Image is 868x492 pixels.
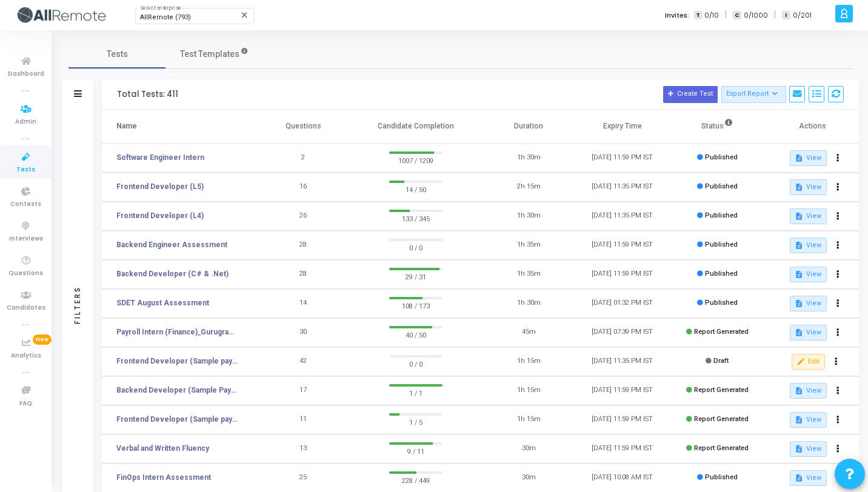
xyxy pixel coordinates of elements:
a: SDET August Assessment [116,298,209,308]
span: 1 / 5 [389,416,443,428]
td: [DATE] 11:35 PM IST [575,347,669,376]
td: 30m [482,434,576,464]
a: Backend Engineer Assessment [116,239,227,250]
td: 1h 15m [482,376,576,405]
th: Expiry Time [575,110,669,144]
div: Total Tests: 411 [117,90,178,99]
span: | [725,8,727,21]
span: 14 / 50 [389,183,443,195]
th: Questions [256,110,350,144]
span: 0 / 0 [389,357,443,370]
iframe: To enrich screen reader interactions, please activate Accessibility in Grammarly extension settings [606,30,862,428]
span: FAQ [19,399,32,409]
span: 133 / 345 [389,212,443,224]
div: Filters [72,238,83,371]
a: Backend Developer (C# & .Net) [116,268,229,279]
button: View [790,470,827,486]
th: Duration [482,110,576,144]
td: 17 [256,376,350,405]
td: 1h 30m [482,144,576,173]
a: Frontend Developer (Sample payo) [116,414,238,425]
a: Payroll Intern (Finance)_Gurugram_Campus [116,327,238,337]
td: 14 [256,289,350,318]
td: [DATE] 11:35 PM IST [575,173,669,202]
span: 108 / 173 [389,299,443,311]
span: Tests [16,165,35,175]
span: New [33,334,52,345]
td: [DATE] 11:59 PM IST [575,144,669,173]
span: Candidates [7,303,45,313]
td: 11 [256,405,350,434]
td: 28 [256,260,350,289]
span: Tests [107,48,128,61]
td: 1h 30m [482,289,576,318]
span: T [694,11,702,20]
span: I [782,11,790,20]
mat-icon: description [795,445,803,453]
td: 1h 15m [482,347,576,376]
span: AllRemote (793) [140,13,191,21]
span: Dashboard [8,69,44,79]
td: 1h 30m [482,202,576,231]
td: [DATE] 11:59 PM IST [575,260,669,289]
td: 13 [256,434,350,464]
span: 228 / 449 [389,474,443,486]
a: Frontend Developer (Sample payo) [116,356,238,367]
span: 1 / 1 [389,387,443,399]
span: 0/201 [793,10,812,21]
img: logo [15,3,106,27]
label: Invites: [665,10,689,21]
span: Test Templates [180,48,239,61]
span: 40 / 50 [389,328,443,341]
td: 16 [256,173,350,202]
span: Contests [10,199,41,210]
span: C [733,11,741,20]
td: 1h 35m [482,260,576,289]
td: 1h 35m [482,231,576,260]
td: 2h 15m [482,173,576,202]
a: Verbal and Written Fluency [116,443,209,454]
td: 1h 15m [482,405,576,434]
a: Frontend Developer (L5) [116,181,204,192]
td: [DATE] 11:59 PM IST [575,405,669,434]
mat-icon: Clear [240,10,250,20]
td: 28 [256,231,350,260]
button: View [790,441,827,457]
td: [DATE] 11:35 PM IST [575,202,669,231]
span: Analytics [11,351,41,361]
span: Report Generated [694,444,749,452]
mat-icon: description [795,474,803,482]
span: 0 / 0 [389,241,443,253]
td: [DATE] 01:32 PM IST [575,289,669,318]
span: Published [705,473,738,481]
a: FinOps Intern Assessment [116,472,211,483]
td: 26 [256,202,350,231]
td: 45m [482,318,576,347]
span: Interviews [9,234,43,244]
span: 29 / 31 [389,270,443,282]
a: Software Engineer Intern [116,152,204,163]
td: [DATE] 07:39 PM IST [575,318,669,347]
a: Frontend Developer (L4) [116,210,204,221]
span: 0/1000 [744,10,768,21]
td: 30 [256,318,350,347]
span: | [774,8,776,21]
span: Admin [15,117,36,127]
th: Name [102,110,256,144]
span: Questions [8,268,43,279]
span: 0/10 [704,10,719,21]
span: 1007 / 1209 [389,154,443,166]
td: [DATE] 11:59 PM IST [575,434,669,464]
td: [DATE] 11:59 PM IST [575,231,669,260]
span: 9 / 11 [389,445,443,457]
a: Backend Developer (Sample Payo) [116,385,238,396]
th: Candidate Completion [350,110,481,144]
td: 2 [256,144,350,173]
td: 42 [256,347,350,376]
td: [DATE] 11:59 PM IST [575,376,669,405]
